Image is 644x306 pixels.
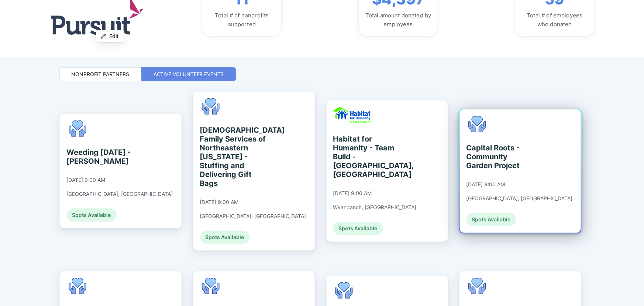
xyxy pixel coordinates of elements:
[466,213,516,226] div: Spots Available
[466,195,573,202] div: [GEOGRAPHIC_DATA], [GEOGRAPHIC_DATA]
[154,71,224,78] div: Active Volunteer Events
[333,204,417,211] div: Wyandanch, [GEOGRAPHIC_DATA]
[333,222,383,235] div: Spots Available
[67,191,173,197] div: [GEOGRAPHIC_DATA], [GEOGRAPHIC_DATA]
[365,11,432,29] div: Total amount donated by employees
[333,190,372,197] div: [DATE] 9:00 AM
[67,177,106,183] div: [DATE] 9:00 AM
[72,71,129,78] div: Nonprofit Partners
[521,11,588,29] div: Total # of employees who donated
[200,231,250,244] div: Spots Available
[200,199,239,205] div: [DATE] 9:00 AM
[96,30,123,42] button: Edit
[466,143,534,170] div: Capital Roots - Community Garden Project
[208,11,275,29] div: Total # of nonprofits supported
[109,33,118,40] span: Edit
[333,135,401,179] div: Habitat for Humanity - Team Build - [GEOGRAPHIC_DATA], [GEOGRAPHIC_DATA]
[200,213,306,220] div: [GEOGRAPHIC_DATA], [GEOGRAPHIC_DATA]
[466,181,505,188] div: [DATE] 9:00 AM
[67,148,134,166] div: Weeding [DATE] - [PERSON_NAME]
[67,208,117,222] div: Spots Available
[200,126,268,188] div: [DEMOGRAPHIC_DATA] Family Services of Northeastern [US_STATE] - Stuffing and Delivering Gift Bags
